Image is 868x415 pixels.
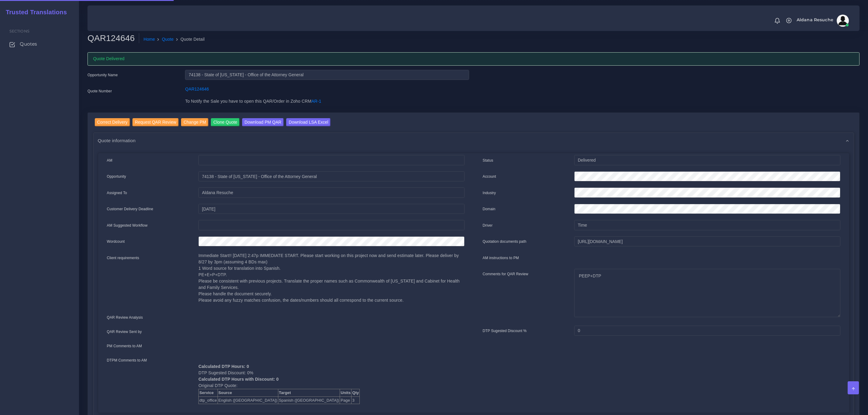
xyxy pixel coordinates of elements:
th: Service [199,389,218,397]
label: Industry [483,190,496,196]
b: Calculated DTP Hours: 0 [198,364,249,369]
label: AM Suggested Workflow [107,223,148,228]
li: Quote Detail [174,36,205,43]
a: Trusted Translations [2,7,67,17]
label: Status [483,158,493,163]
label: Customer Delivery Deadline [107,206,153,212]
a: Quotes [5,38,74,50]
h2: QAR124646 [87,33,139,43]
td: Page [340,396,352,404]
label: QAR Review Sent by [107,329,142,334]
label: Client requirements [107,255,139,261]
a: Aldana Resucheavatar [794,15,851,27]
input: Clone Quote [211,118,240,126]
label: Driver [483,223,493,228]
label: Wordcount [107,239,125,244]
input: Download LSA Excel [286,118,331,126]
span: Quote information [98,137,136,144]
b: Calculated DTP Hours with Discount: 0 [198,377,279,382]
label: Opportunity [107,174,126,179]
th: Units [340,389,352,397]
label: Comments for QAR Review [483,271,528,277]
label: DTPM Comments to AM [107,358,147,363]
label: Quotation documents path [483,239,527,244]
label: Account [483,174,496,179]
img: avatar [837,15,849,27]
label: AM [107,158,112,163]
span: Sections [9,29,29,33]
span: Quotes [20,41,37,47]
a: AR-1 [311,99,321,104]
th: Qty [352,389,360,397]
a: Quote [162,36,174,43]
input: Correct Delivery [95,118,130,126]
textarea: PEEP+DTP [574,269,840,317]
label: Opportunity Name [87,72,118,78]
td: English ([GEOGRAPHIC_DATA]) [218,396,278,404]
label: Domain [483,206,496,212]
label: QAR Review Analysis [107,315,143,320]
div: Quote Delivered [87,52,859,66]
td: 3 [352,396,360,404]
span: Aldana Resuche [797,18,833,22]
div: To Notify the Sale you have to open this QAR/Order in Zoho CRM [180,98,473,108]
td: dtp_office [199,396,218,404]
input: Change PM [181,118,208,126]
th: Target [278,389,340,397]
label: Quote Number [87,88,112,94]
a: Home [143,36,155,43]
label: DTP Sugested Discount % [483,328,527,334]
p: Immediate Start!! [DATE] 2:47p IMMEDIATE START. Please start working on this project now and send... [198,252,464,304]
div: Quote information [94,133,854,148]
input: pm [198,187,464,198]
input: Request QAR Review [132,118,179,126]
th: Source [218,389,278,397]
h2: Trusted Translations [2,9,67,16]
input: Download PM QAR [242,118,284,126]
label: PM Comments to AM [107,343,142,349]
a: QAR124646 [185,87,209,91]
label: Assigned To [107,190,127,196]
div: DTP Sugested Discount: 0% Original DTP Quote: [194,357,469,404]
td: Spanish ([GEOGRAPHIC_DATA]) [278,396,340,404]
label: AM instructions to PM [483,255,519,261]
